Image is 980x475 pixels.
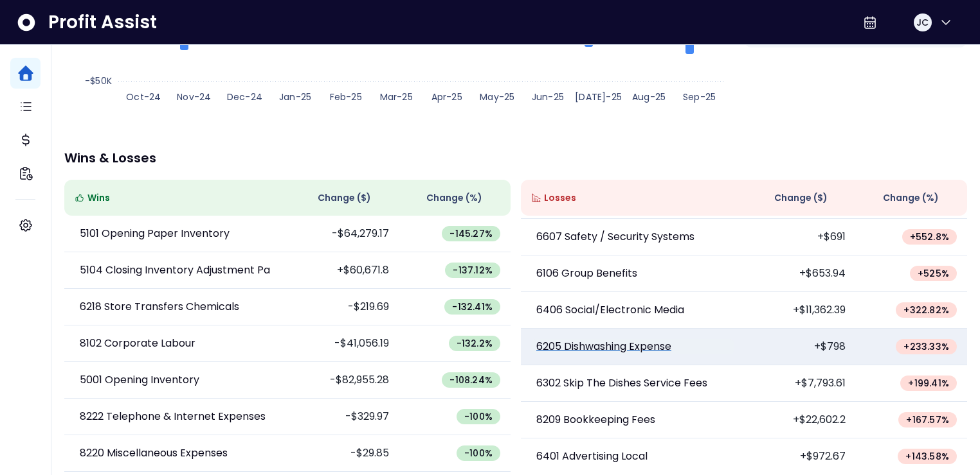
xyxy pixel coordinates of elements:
[536,229,694,245] p: 6607 Safety / Security Systems
[287,325,399,362] td: -$41,056.19
[177,91,211,103] text: Nov-24
[449,374,493,386] span: -108.24 %
[80,336,195,351] p: 8102 Corporate Labour
[279,91,311,103] text: Jan-25
[380,91,413,103] text: Mar-25
[744,255,856,292] td: +$653.94
[905,450,949,463] span: + 143.58 %
[48,11,157,34] span: Profit Assist
[536,449,648,464] p: 6401 Advertising Local
[532,91,564,103] text: Jun-25
[744,219,856,255] td: +$691
[85,74,112,87] text: -$50K
[452,300,493,313] span: -132.41 %
[287,399,399,435] td: -$329.97
[287,289,399,325] td: -$219.69
[903,304,949,316] span: + 322.82 %
[480,91,514,103] text: May-25
[744,365,856,402] td: +$7,793.61
[287,435,399,472] td: -$29.85
[536,302,684,318] p: 6406 Social/Electronic Media
[683,91,716,103] text: Sep-25
[908,377,949,390] span: + 199.41 %
[774,191,828,205] span: Change ( $ )
[457,337,493,350] span: -132.2 %
[916,16,929,29] span: JC
[744,329,856,365] td: +$798
[330,91,362,103] text: Feb-25
[80,299,239,315] p: 6218 Store Transfers Chemicals
[918,267,949,280] span: + 525 %
[318,191,371,205] span: Change ( $ )
[744,402,856,438] td: +$22,602.2
[903,340,949,353] span: + 233.33 %
[287,252,399,289] td: +$60,671.8
[431,91,462,103] text: Apr-25
[575,91,622,103] text: [DATE]-25
[87,191,110,205] span: Wins
[536,266,637,281] p: 6106 Group Benefits
[426,191,482,205] span: Change (%)
[80,409,266,424] p: 8222 Telephone & Internet Expenses
[453,264,493,277] span: -137.12 %
[544,191,576,205] span: Losses
[536,339,671,354] p: 6205 Dishwashing Expense
[910,230,949,243] span: + 552.8 %
[287,216,399,252] td: -$64,279.17
[80,263,270,278] p: 5104 Closing Inventory Adjustment Pa
[126,91,161,103] text: Oct-24
[883,191,939,205] span: Change (%)
[287,362,399,399] td: -$82,955.28
[80,372,199,388] p: 5001 Opening Inventory
[464,447,493,460] span: -100 %
[464,410,493,423] span: -100 %
[449,227,493,240] span: -145.27 %
[906,413,949,426] span: + 167.57 %
[80,445,228,461] p: 8220 Miscellaneous Expenses
[64,151,967,164] p: Wins & Losses
[744,292,856,329] td: +$11,362.39
[632,91,666,103] text: Aug-25
[536,376,707,391] p: 6302 Skip The Dishes Service Fees
[744,438,856,475] td: +$972.67
[227,91,262,103] text: Dec-24
[80,226,230,241] p: 5101 Opening Paper Inventory
[536,412,655,427] p: 8209 Bookkeeping Fees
